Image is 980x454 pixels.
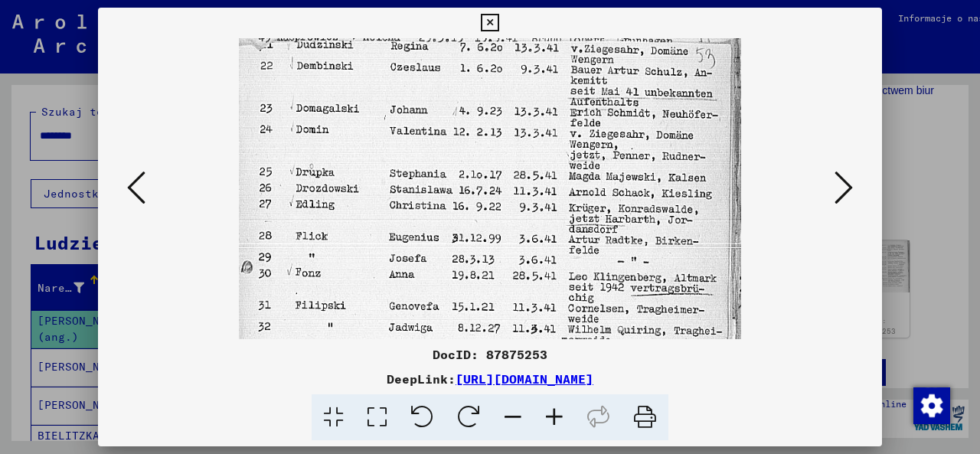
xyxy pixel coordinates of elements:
[98,370,882,388] div: DeepLink:
[456,371,593,387] a: [URL][DOMAIN_NAME]
[913,387,950,424] img: Zmiana zgody
[913,387,949,423] div: Zmiana zgody
[98,345,882,364] div: DocID: 87875253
